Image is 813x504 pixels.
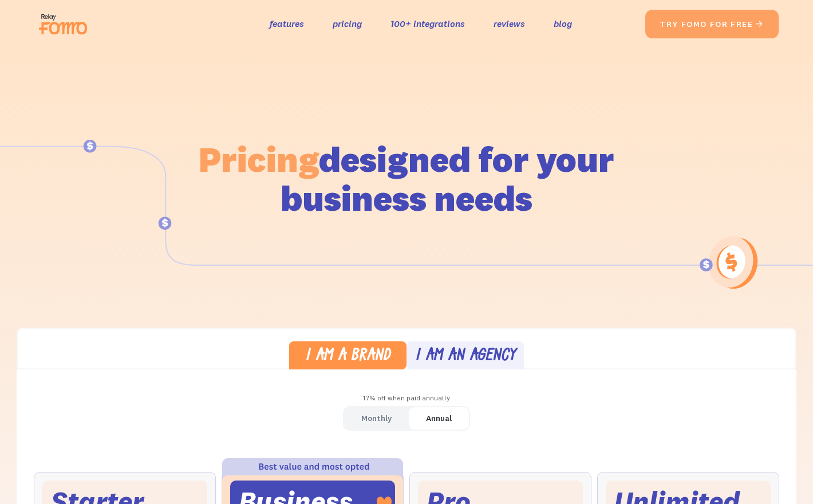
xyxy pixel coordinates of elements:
a: blog [554,15,572,32]
div: Annual [426,410,452,427]
a: reviews [494,15,525,32]
span:  [755,19,764,29]
div: Monthly [361,410,392,427]
a: features [270,15,304,32]
div: I am an agency [415,348,516,365]
a: pricing [333,15,362,32]
h1: designed for your business needs [198,140,615,218]
a: try fomo for free [645,10,779,38]
span: Pricing [199,137,319,181]
div: I am a brand [305,348,390,365]
div: 17% off when paid annually [17,390,796,407]
a: 100+ integrations [390,15,465,32]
